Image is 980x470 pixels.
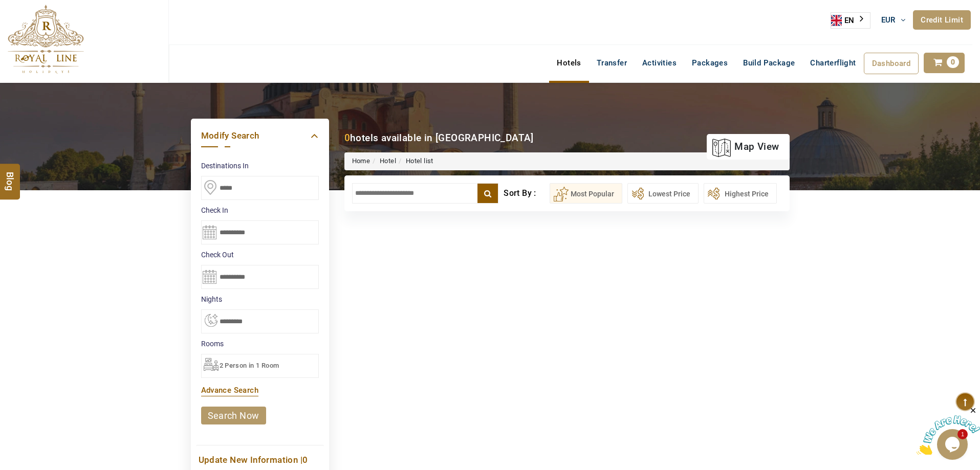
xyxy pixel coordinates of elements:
[302,455,308,465] span: 0
[831,12,870,29] div: Language
[589,53,635,73] a: Transfer
[735,53,802,73] a: Build Package
[831,13,870,28] a: EN
[924,53,965,73] a: 0
[220,362,279,369] span: 2 Person in 1 Room
[802,53,863,73] a: Charterflight
[8,5,84,74] img: The Royal Line Holidays
[831,12,870,29] aside: Language selected: English
[396,156,433,166] li: Hotel list
[627,183,699,204] button: Lowest Price
[881,15,896,25] span: EUR
[380,157,396,165] a: Hotel
[947,56,959,68] span: 0
[712,136,779,158] a: map view
[201,294,319,304] label: nights
[917,406,980,455] iframe: chat widget
[201,129,319,143] a: Modify Search
[201,339,319,349] label: Rooms
[550,183,622,204] button: Most Popular
[201,386,259,395] a: Advance Search
[352,157,371,165] a: Home
[549,53,589,73] a: Hotels
[635,53,684,73] a: Activities
[913,10,971,30] a: Credit Limit
[201,250,319,260] label: Check Out
[4,172,17,181] span: Blog
[344,131,534,145] div: hotels available in [GEOGRAPHIC_DATA]
[344,132,350,144] b: 0
[810,58,856,68] span: Charterflight
[201,161,319,171] label: Destinations In
[704,183,777,204] button: Highest Price
[199,453,321,467] a: Update New Information |0
[872,59,911,68] span: Dashboard
[201,407,266,424] a: search now
[684,53,735,73] a: Packages
[201,205,319,215] label: Check In
[504,183,549,204] div: Sort By :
